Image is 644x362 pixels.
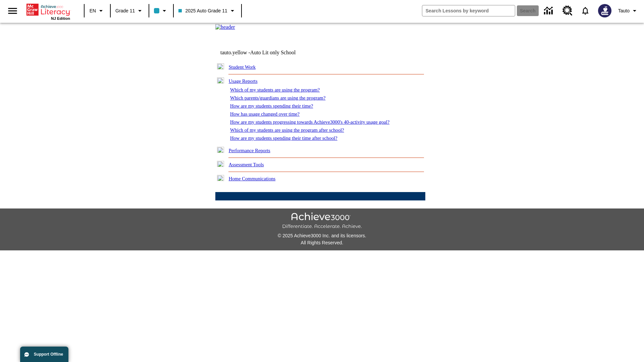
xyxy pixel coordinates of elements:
span: 2025 Auto Grade 11 [178,7,227,14]
img: Achieve3000 Differentiate Accelerate Achieve [282,213,362,230]
a: Notifications [577,2,594,19]
button: Open side menu [3,1,22,21]
a: Student Work [229,64,256,70]
img: plus.gif [217,147,224,153]
button: Select a new avatar [594,2,615,19]
div: Home [26,2,70,20]
img: header [215,24,235,30]
span: Tauto [618,7,630,14]
img: plus.gif [217,161,224,167]
a: How has usage changed over time? [230,111,300,117]
a: Which of my students are using the program? [230,87,320,93]
a: How are my students spending their time after school? [230,135,337,141]
img: plus.gif [217,175,224,181]
a: Which parents/guardians are using the program? [230,95,325,101]
button: Support Offline [20,347,68,362]
button: Profile/Settings [615,5,641,17]
button: Language: EN, Select a language [87,5,108,17]
nobr: Auto Lit only School [250,50,296,55]
td: tauto.yellow - [220,50,344,56]
a: Assessment Tools [229,162,264,167]
span: NJ Edition [51,16,70,20]
a: Which of my students are using the program after school? [230,127,344,133]
a: How are my students spending their time? [230,103,313,109]
span: Support Offline [34,352,63,357]
button: Grade: Grade 11, Select a grade [113,5,147,17]
img: plus.gif [217,63,224,69]
button: Class: 2025 Auto Grade 11, Select your class [176,5,239,17]
a: Performance Reports [229,148,270,153]
button: Class color is light blue. Change class color [151,5,171,17]
img: minus.gif [217,77,224,83]
span: Grade 11 [115,7,135,14]
span: EN [90,7,96,14]
a: Usage Reports [229,78,258,84]
a: Home Communications [229,176,276,181]
a: How are my students progressing towards Achieve3000's 40-activity usage goal? [230,119,389,125]
img: Avatar [598,4,611,17]
a: Resource Center, Will open in new tab [558,2,577,20]
a: Data Center [540,2,558,20]
input: search field [422,5,515,16]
